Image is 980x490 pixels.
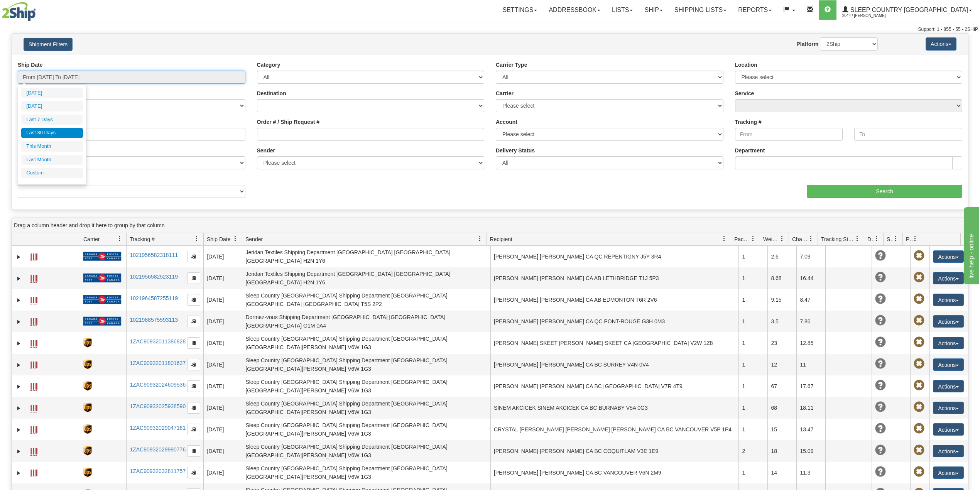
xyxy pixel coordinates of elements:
[933,380,964,392] button: Actions
[30,336,37,349] a: Label
[21,155,83,165] li: Last Month
[490,332,739,354] td: [PERSON_NAME] SKEET [PERSON_NAME] SKEET CA [GEOGRAPHIC_DATA] V2W 1Z8
[203,289,242,311] td: [DATE]
[875,445,886,456] span: Unknown
[875,466,886,477] span: Unknown
[842,12,900,20] span: 2044 / [PERSON_NAME]
[933,358,964,371] button: Actions
[914,250,924,261] span: Pickup Not Assigned
[889,232,902,245] a: Shipment Issues filter column settings
[83,381,91,391] img: 8 - UPS
[914,380,924,391] span: Pickup Not Assigned
[796,419,825,440] td: 13.47
[490,267,739,289] td: [PERSON_NAME] [PERSON_NAME] CA AB LETHBRIDGE T1J 5P3
[15,469,23,477] a: Expand
[12,218,968,233] div: grid grouping header
[735,90,754,97] label: Service
[30,444,37,457] a: Label
[257,90,286,97] label: Destination
[735,128,843,141] input: From
[639,0,668,20] a: Ship
[83,252,121,261] img: 20 - Canada Post
[83,403,91,412] img: 8 - UPS
[21,128,83,138] li: Last 30 Days
[807,185,962,198] input: Search
[767,462,796,483] td: 14
[187,316,200,327] button: Copy to clipboard
[962,206,979,284] iframe: chat widget
[490,354,739,375] td: [PERSON_NAME] [PERSON_NAME] CA BC SURREY V4N 0V4
[83,235,100,243] span: Carrier
[490,440,739,462] td: [PERSON_NAME] [PERSON_NAME] CA BC COQUITLAM V3E 1E9
[130,446,186,453] a: 1ZAC90932029990776
[767,397,796,419] td: 68
[130,382,186,388] a: 1ZAC90932024609536
[203,332,242,354] td: [DATE]
[2,2,36,21] img: logo2044.jpg
[851,232,864,245] a: Tracking Status filter column settings
[796,267,825,289] td: 16.44
[30,250,37,262] a: Label
[207,235,230,243] span: Ship Date
[190,232,203,245] a: Tracking # filter column settings
[914,423,924,434] span: Pickup Not Assigned
[83,338,91,348] img: 8 - UPS
[242,332,490,354] td: Sleep Country [GEOGRAPHIC_DATA] Shipping Department [GEOGRAPHIC_DATA] [GEOGRAPHIC_DATA][PERSON_NA...
[242,289,490,311] td: Sleep Country [GEOGRAPHIC_DATA] Shipping Department [GEOGRAPHIC_DATA] [GEOGRAPHIC_DATA] [GEOGRAPH...
[933,337,964,349] button: Actions
[933,250,964,263] button: Actions
[130,252,178,258] a: 1021956582318111
[875,402,886,412] span: Unknown
[738,311,767,332] td: 1
[875,294,886,304] span: Unknown
[933,466,964,479] button: Actions
[875,423,886,434] span: Unknown
[83,424,91,434] img: 8 - UPS
[776,232,789,245] a: Weight filter column settings
[767,267,796,289] td: 8.68
[669,0,732,20] a: Shipping lists
[15,426,23,434] a: Expand
[21,168,83,178] li: Custom
[130,425,186,431] a: 1ZAC90932029047161
[490,462,739,483] td: [PERSON_NAME] [PERSON_NAME] CA BC VANCOUVER V6N 2M9
[767,311,796,332] td: 3.5
[796,311,825,332] td: 7.86
[24,38,73,51] button: Shipment Filters
[796,40,818,48] label: Platform
[796,246,825,267] td: 7.09
[718,232,731,245] a: Recipient filter column settings
[15,275,23,282] a: Expand
[933,423,964,436] button: Actions
[130,468,186,474] a: 1ZAC90932032811757
[490,375,739,397] td: [PERSON_NAME] [PERSON_NAME] CA BC [GEOGRAPHIC_DATA] V7R 4T9
[30,423,37,435] a: Label
[909,232,922,245] a: Pickup Status filter column settings
[738,397,767,419] td: 1
[30,293,37,306] a: Label
[735,147,765,154] label: Department
[914,402,924,412] span: Pickup Not Assigned
[767,332,796,354] td: 23
[732,0,777,20] a: Reports
[875,358,886,369] span: Unknown
[245,235,263,243] span: Sender
[933,294,964,306] button: Actions
[792,235,808,243] span: Charge
[15,253,23,261] a: Expand
[914,337,924,348] span: Pickup Not Assigned
[496,90,514,97] label: Carrier
[130,235,155,243] span: Tracking #
[734,235,750,243] span: Packages
[543,0,606,20] a: Addressbook
[203,311,242,332] td: [DATE]
[30,380,37,392] a: Label
[870,232,883,245] a: Delivery Status filter column settings
[15,448,23,455] a: Expand
[15,404,23,412] a: Expand
[130,317,178,323] a: 1021988575593113
[914,358,924,369] span: Pickup Not Assigned
[763,235,779,243] span: Weight
[83,360,91,369] img: 8 - UPS
[796,289,825,311] td: 8.47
